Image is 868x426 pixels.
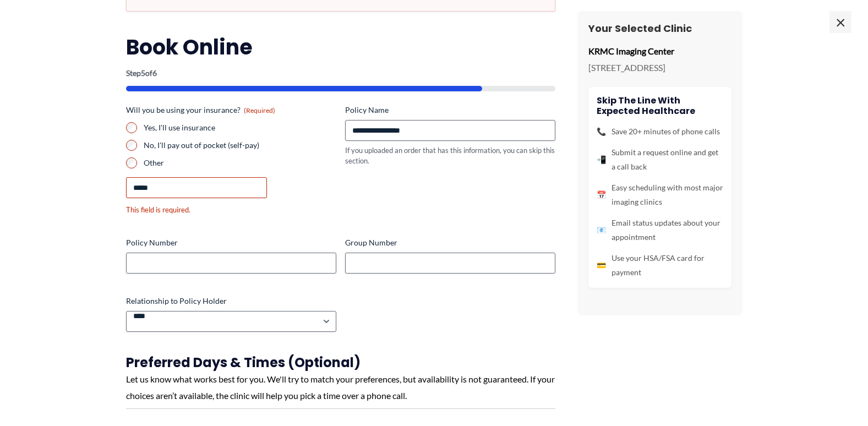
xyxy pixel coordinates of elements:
p: Step of [126,69,555,77]
input: Other Choice, please specify [126,177,267,198]
span: 6 [152,68,157,78]
span: 5 [141,68,145,78]
span: 📞 [597,124,606,139]
p: KRMC Imaging Center [588,43,731,59]
h2: Book Online [126,34,555,61]
h3: Preferred Days & Times (Optional) [126,354,555,371]
h3: Your Selected Clinic [588,22,731,35]
span: 📧 [597,223,606,237]
div: If you uploaded an order that has this information, you can skip this section. [345,145,555,166]
li: Easy scheduling with most major imaging clinics [597,181,723,209]
span: 📅 [597,188,606,202]
h4: Skip the line with Expected Healthcare [597,95,723,116]
label: Policy Number [126,237,336,248]
label: Policy Name [345,105,555,116]
p: [STREET_ADDRESS] [588,59,731,76]
span: 📲 [597,152,606,167]
legend: Will you be using your insurance? [126,105,275,116]
li: Submit a request online and get a call back [597,145,723,174]
label: Other [144,157,336,168]
span: 💳 [597,258,606,272]
label: Yes, I'll use insurance [144,122,336,133]
span: × [829,11,851,33]
label: Group Number [345,237,555,248]
li: Use your HSA/FSA card for payment [597,251,723,280]
div: This field is required. [126,205,336,215]
div: Let us know what works best for you. We'll try to match your preferences, but availability is not... [126,371,555,403]
label: Relationship to Policy Holder [126,296,336,307]
label: No, I'll pay out of pocket (self-pay) [144,140,336,151]
li: Save 20+ minutes of phone calls [597,124,723,139]
span: (Required) [244,106,275,114]
li: Email status updates about your appointment [597,216,723,244]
